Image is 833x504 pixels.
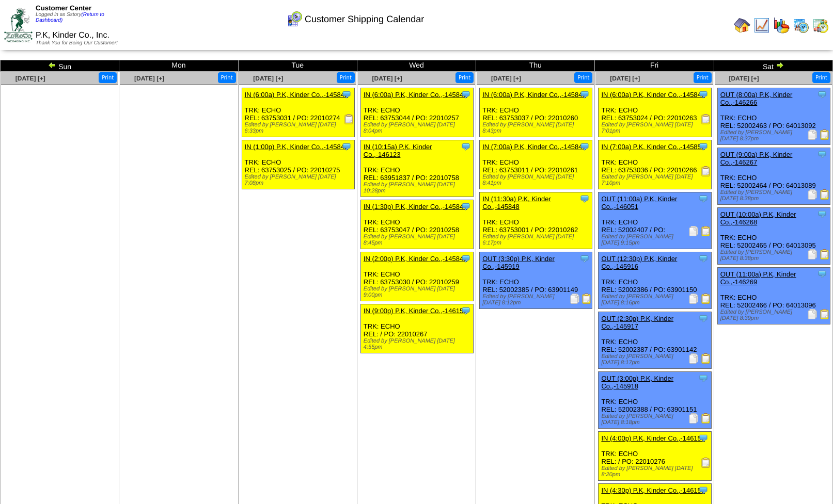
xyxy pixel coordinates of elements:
[455,72,474,83] button: Print
[610,75,640,82] a: [DATE] [+]
[364,203,467,210] a: IN (1:30p) P.K, Kinder Co.,-145844
[599,372,711,429] div: TRK: ECHO REL: 52002388 / PO: 63901151
[720,270,796,286] a: OUT (11:00a) P.K, Kinder Co.,-146269
[364,234,473,246] div: Edited by [PERSON_NAME] [DATE] 8:45pm
[701,114,711,124] img: Receiving Document
[820,189,830,200] img: Bill of Lading
[579,89,590,100] img: Tooltip
[341,141,352,152] img: Tooltip
[48,61,56,69] img: arrowleft.gif
[688,413,699,424] img: Packing Slip
[286,11,303,27] img: calendarcustomer.gif
[599,312,711,369] div: TRK: ECHO REL: 52002387 / PO: 63901142
[720,151,793,166] a: OUT (9:00a) P.K, Kinder Co.,-146267
[698,141,709,152] img: Tooltip
[807,249,818,259] img: Packing Slip
[601,255,677,270] a: OUT (12:30p) P.K, Kinder Co.,-145916
[701,294,711,304] img: Bill of Lading
[601,465,711,478] div: Edited by [PERSON_NAME] [DATE] 8:20pm
[360,304,473,353] div: TRK: ECHO REL: / PO: 22010267
[36,12,104,23] span: Logged in as Sstory
[364,307,467,315] a: IN (9:00p) P.K, Kinder Co.,-146155
[812,72,830,83] button: Print
[601,294,711,306] div: Edited by [PERSON_NAME] [DATE] 8:16pm
[36,4,91,12] span: Customer Center
[574,72,592,83] button: Print
[482,294,592,306] div: Edited by [PERSON_NAME] [DATE] 8:12pm
[601,91,705,99] a: IN (6:00a) P.K, Kinder Co.,-145849
[482,255,555,270] a: OUT (3:30p) P.K, Kinder Co.,-145919
[601,486,705,494] a: IN (4:30p) P.K, Kinder Co.,-146159
[729,75,759,82] a: [DATE] [+]
[820,309,830,319] img: Bill of Lading
[364,338,473,350] div: Edited by [PERSON_NAME] [DATE] 4:55pm
[601,122,711,134] div: Edited by [PERSON_NAME] [DATE] 7:01pm
[461,141,471,152] img: Tooltip
[776,61,784,69] img: arrowright.gif
[36,31,109,40] span: P.K, Kinder Co., Inc.
[753,17,770,34] img: line_graph.gif
[1,60,119,72] td: Sun
[698,193,709,204] img: Tooltip
[482,174,592,186] div: Edited by [PERSON_NAME] [DATE] 8:41pm
[480,252,592,309] div: TRK: ECHO REL: 52002385 / PO: 63901149
[701,413,711,424] img: Bill of Lading
[601,234,711,246] div: Edited by [PERSON_NAME] [DATE] 9:15pm
[480,88,592,137] div: TRK: ECHO REL: 63753037 / PO: 22010260
[601,375,673,390] a: OUT (3:00p) P.K, Kinder Co.,-145918
[820,129,830,140] img: Bill of Lading
[701,166,711,176] img: Receiving Document
[601,315,673,330] a: OUT (2:30p) P.K, Kinder Co.,-145917
[482,122,592,134] div: Edited by [PERSON_NAME] [DATE] 8:43pm
[245,143,349,151] a: IN (1:00p) P.K, Kinder Co.,-145842
[15,75,45,82] a: [DATE] [+]
[364,122,473,134] div: Edited by [PERSON_NAME] [DATE] 8:04pm
[714,60,832,72] td: Sat
[599,88,711,137] div: TRK: ECHO REL: 63753024 / PO: 22010263
[793,17,809,34] img: calendarprod.gif
[717,208,830,265] div: TRK: ECHO REL: 52002465 / PO: 64013095
[579,193,590,204] img: Tooltip
[372,75,402,82] a: [DATE] [+]
[482,91,586,99] a: IN (6:00a) P.K, Kinder Co.,-145846
[364,286,473,298] div: Edited by [PERSON_NAME] [DATE] 9:00pm
[357,60,476,72] td: Wed
[601,353,711,366] div: Edited by [PERSON_NAME] [DATE] 8:17pm
[820,249,830,259] img: Bill of Lading
[360,200,473,249] div: TRK: ECHO REL: 63753047 / PO: 22010258
[253,75,283,82] span: [DATE] [+]
[601,413,711,426] div: Edited by [PERSON_NAME] [DATE] 8:18pm
[476,60,595,72] td: Thu
[461,305,471,316] img: Tooltip
[698,373,709,383] img: Tooltip
[812,17,829,34] img: calendarinout.gif
[242,88,354,137] div: TRK: ECHO REL: 63753031 / PO: 22010274
[599,140,711,189] div: TRK: ECHO REL: 63753036 / PO: 22010266
[599,432,711,481] div: TRK: ECHO REL: / PO: 22010276
[480,192,592,249] div: TRK: ECHO REL: 63753001 / PO: 22010262
[720,309,830,321] div: Edited by [PERSON_NAME] [DATE] 8:39pm
[717,148,830,205] div: TRK: ECHO REL: 52002464 / PO: 64013089
[773,17,790,34] img: graph.gif
[480,140,592,189] div: TRK: ECHO REL: 63753011 / PO: 22010261
[134,75,164,82] a: [DATE] [+]
[364,91,467,99] a: IN (6:00a) P.K, Kinder Co.,-145843
[245,91,349,99] a: IN (6:00a) P.K, Kinder Co.,-145841
[601,174,711,186] div: Edited by [PERSON_NAME] [DATE] 7:10pm
[817,269,827,279] img: Tooltip
[698,313,709,323] img: Tooltip
[482,143,586,151] a: IN (7:00a) P.K, Kinder Co.,-145847
[734,17,750,34] img: home.gif
[238,60,357,72] td: Tue
[581,294,592,304] img: Bill of Lading
[817,209,827,219] img: Tooltip
[570,294,580,304] img: Packing Slip
[360,252,473,301] div: TRK: ECHO REL: 63753030 / PO: 22010259
[701,226,711,236] img: Bill of Lading
[720,249,830,262] div: Edited by [PERSON_NAME] [DATE] 8:38pm
[364,255,467,263] a: IN (2:00p) P.K, Kinder Co.,-145845
[461,89,471,100] img: Tooltip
